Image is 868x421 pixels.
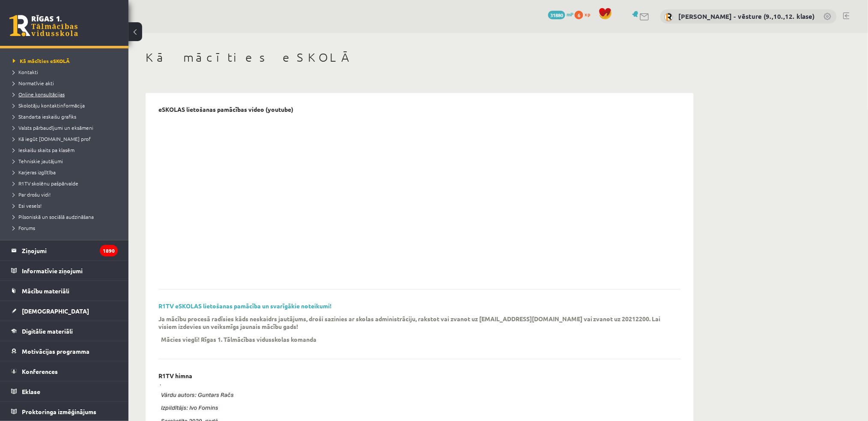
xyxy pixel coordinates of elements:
[158,106,293,113] p: eSKOLAS lietošanas pamācības video (youtube)
[13,113,120,120] a: Standarta ieskaišu grafiks
[548,11,565,19] span: 31880
[11,261,118,281] a: Informatīvie ziņojumi
[13,168,120,176] a: Karjeras izglītība
[100,245,118,257] i: 1890
[13,102,85,109] span: Skolotāju kontaktinformācija
[22,347,89,355] span: Motivācijas programma
[158,372,192,379] p: R1TV himna
[11,341,118,361] a: Motivācijas programma
[13,202,42,209] span: Esi vesels!
[13,202,120,209] a: Esi vesels!
[13,158,63,164] span: Tehniskie jautājumi
[13,146,75,153] span: Ieskaišu skaits pa klasēm
[13,57,120,65] a: Kā mācīties eSKOLĀ
[13,135,91,142] span: Kā iegūt [DOMAIN_NAME] prof
[665,13,673,21] img: Kristīna Kižlo - vēsture (9.,10.,12. klase)
[13,157,120,165] a: Tehniskie jautājumi
[13,169,56,176] span: Karjeras izglītība
[13,213,120,221] a: Pilsoniskā un sociālā audzināšana
[13,224,35,231] span: Forums
[22,367,58,375] span: Konferences
[13,102,120,109] a: Skolotāju kontaktinformācija
[11,301,118,321] a: [DEMOGRAPHIC_DATA]
[679,12,815,21] a: [PERSON_NAME] - vēsture (9.,10.,12. klase)
[13,79,120,87] a: Normatīvie akti
[548,11,573,18] a: 31880 mP
[158,302,331,310] a: R1TV eSKOLAS lietošanas pamācība un svarīgākie noteikumi!
[11,241,118,260] a: Ziņojumi1890
[11,361,118,381] a: Konferences
[22,408,96,415] span: Proktoringa izmēģinājums
[13,68,120,76] a: Kontakti
[158,315,668,330] p: Ja mācību procesā radīsies kāds neskaidrs jautājums, droši sazinies ar skolas administrāciju, rak...
[13,91,65,98] span: Online konsultācijas
[146,50,694,65] h1: Kā mācīties eSKOLĀ
[11,281,118,301] a: Mācību materiāli
[13,69,38,75] span: Kontakti
[13,124,120,131] a: Valsts pārbaudījumi un eksāmeni
[11,321,118,341] a: Digitālie materiāli
[575,11,594,18] a: 6 xp
[13,57,70,64] span: Kā mācīties eSKOLĀ
[575,11,583,19] span: 6
[13,191,120,198] a: Par drošu vidi!
[13,224,120,232] a: Forums
[22,327,73,335] span: Digitālie materiāli
[13,135,120,143] a: Kā iegūt [DOMAIN_NAME] prof
[13,146,120,154] a: Ieskaišu skaits pa klasēm
[22,287,69,295] span: Mācību materiāli
[13,90,120,98] a: Online konsultācijas
[22,388,40,395] span: Eklase
[13,180,78,187] span: R1TV skolēnu pašpārvalde
[11,382,118,401] a: Eklase
[22,307,89,315] span: [DEMOGRAPHIC_DATA]
[13,124,93,131] span: Valsts pārbaudījumi un eksāmeni
[13,113,76,120] span: Standarta ieskaišu grafiks
[161,335,200,343] p: Mācies viegli!
[13,213,94,220] span: Pilsoniskā un sociālā audzināšana
[13,191,51,198] span: Par drošu vidi!
[567,11,573,18] span: mP
[585,11,590,18] span: xp
[22,241,118,260] legend: Ziņojumi
[22,261,118,281] legend: Informatīvie ziņojumi
[13,179,120,187] a: R1TV skolēnu pašpārvalde
[201,335,316,343] p: Rīgas 1. Tālmācības vidusskolas komanda
[13,80,54,87] span: Normatīvie akti
[9,15,78,36] a: Rīgas 1. Tālmācības vidusskola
